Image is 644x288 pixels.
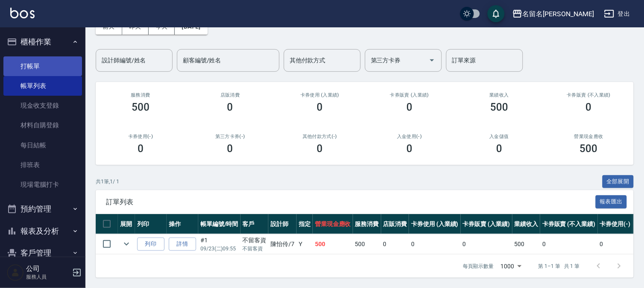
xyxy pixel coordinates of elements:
[463,262,494,270] p: 每頁顯示數量
[317,143,323,155] h3: 0
[353,234,381,254] td: 500
[3,135,82,155] a: 每日結帳
[138,143,144,155] h3: 0
[601,6,634,22] button: 登出
[297,214,313,234] th: 指定
[538,262,580,270] p: 第 1–1 筆 共 1 筆
[406,101,412,113] h3: 0
[198,214,241,234] th: 帳單編號/時間
[26,264,70,273] h5: 公司
[106,92,175,98] h3: 服務消費
[353,214,381,234] th: 服務消費
[243,245,267,253] p: 不留客資
[512,234,541,254] td: 500
[497,255,525,278] div: 1000
[26,273,70,281] p: 服務人員
[3,76,82,96] a: 帳單列表
[409,214,461,234] th: 卡券使用 (入業績)
[106,198,596,206] span: 訂單列表
[196,134,265,139] h2: 第三方卡券(-)
[580,143,598,155] h3: 500
[523,9,594,19] div: 名留名[PERSON_NAME]
[598,214,633,234] th: 卡券使用(-)
[3,198,82,220] button: 預約管理
[96,178,119,185] p: 共 1 筆, 1 / 1
[241,214,269,234] th: 客戶
[243,236,267,245] div: 不留客資
[7,264,24,281] img: Person
[120,238,133,250] button: expand row
[297,234,313,254] td: Y
[3,242,82,264] button: 客戶管理
[598,234,633,254] td: 0
[268,234,297,254] td: 陳怡伶 /7
[106,134,175,139] h2: 卡券使用(-)
[465,134,534,139] h2: 入金儲值
[596,197,627,206] a: 報表匯出
[317,101,323,113] h3: 0
[461,214,512,234] th: 卡券販賣 (入業績)
[135,214,167,234] th: 列印
[586,101,592,113] h3: 0
[3,175,82,194] a: 現場電腦打卡
[381,234,409,254] td: 0
[596,195,627,209] button: 報表匯出
[132,101,150,113] h3: 500
[227,143,233,155] h3: 0
[167,214,198,234] th: 操作
[3,96,82,115] a: 現金收支登錄
[313,234,353,254] td: 500
[488,5,505,22] button: save
[3,31,82,53] button: 櫃檯作業
[198,234,241,254] td: #1
[3,56,82,76] a: 打帳單
[465,92,534,98] h2: 業績收入
[425,53,439,67] button: Open
[461,234,512,254] td: 0
[490,101,508,113] h3: 500
[512,214,541,234] th: 業績收入
[406,143,412,155] h3: 0
[313,214,353,234] th: 營業現金應收
[496,143,502,155] h3: 0
[554,134,623,139] h2: 營業現金應收
[196,92,265,98] h2: 店販消費
[227,101,233,113] h3: 0
[509,5,597,23] button: 名留名[PERSON_NAME]
[10,8,35,18] img: Logo
[540,214,597,234] th: 卡券販賣 (不入業績)
[285,92,355,98] h2: 卡券使用 (入業績)
[200,245,238,253] p: 09/23 (二) 09:55
[3,220,82,242] button: 報表及分析
[169,238,196,251] a: 詳情
[603,175,634,188] button: 全部展開
[381,214,409,234] th: 店販消費
[375,134,444,139] h2: 入金使用(-)
[285,134,355,139] h2: 其他付款方式(-)
[3,155,82,175] a: 排班表
[268,214,297,234] th: 設計師
[3,115,82,135] a: 材料自購登錄
[540,234,597,254] td: 0
[375,92,444,98] h2: 卡券販賣 (入業績)
[554,92,623,98] h2: 卡券販賣 (不入業績)
[137,238,165,251] button: 列印
[118,214,135,234] th: 展開
[409,234,461,254] td: 0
